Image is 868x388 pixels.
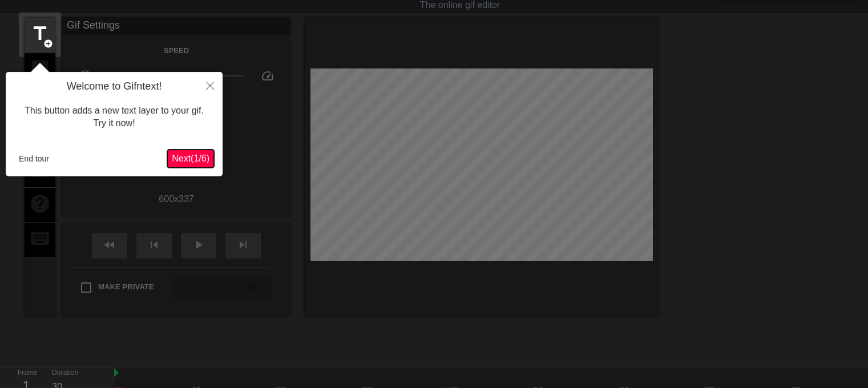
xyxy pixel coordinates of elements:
[14,93,214,142] div: This button adds a new text layer to your gif. Try it now!
[197,72,223,98] button: Close
[172,153,209,163] span: Next ( 1 / 6 )
[14,150,54,167] button: End tour
[14,80,214,93] h4: Welcome to Gifntext!
[167,149,214,168] button: Next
